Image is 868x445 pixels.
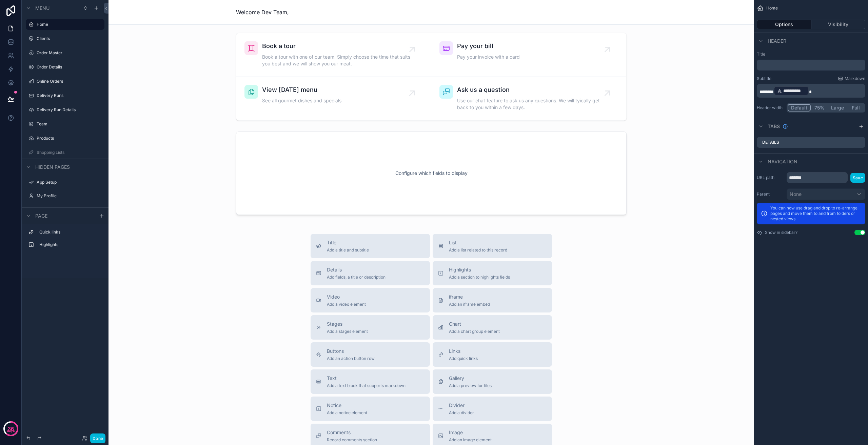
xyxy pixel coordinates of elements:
[37,107,100,113] label: Delivery Run Details
[757,60,865,70] div: scrollable content
[765,230,797,235] label: Show in sidebar?
[433,397,552,421] button: DividerAdd a divider
[90,433,105,443] button: Done
[757,105,784,110] label: Header width
[811,20,866,29] button: Visibility
[327,329,368,334] span: Add a stages element
[828,104,847,112] button: Large
[433,342,552,367] button: LinksAdd quick links
[768,38,786,44] span: Header
[449,375,492,382] span: Gallery
[838,76,865,81] a: Markdown
[35,5,50,12] span: Menu
[39,242,99,247] label: Highlights
[37,121,100,127] label: Team
[37,50,100,56] label: Order Master
[311,397,430,421] button: NoticeAdd a notice element
[762,140,779,145] label: Details
[433,315,552,340] button: ChartAdd a chart group element
[327,402,367,409] span: Notice
[327,356,375,361] span: Add an action button row
[327,410,367,416] span: Add a notice element
[449,247,507,253] span: Add a list related to this record
[768,158,797,165] span: Navigation
[327,239,369,246] span: Title
[449,383,492,388] span: Add a preview for files
[327,266,386,273] span: Details
[449,410,474,416] span: Add a divider
[37,36,100,41] label: Clients
[433,261,552,285] button: HighlightsAdd a section to highlights fields
[37,193,100,199] label: My Profile
[39,229,99,235] label: Quick links
[37,64,100,70] label: Order Details
[327,321,368,327] span: Stages
[327,429,377,436] span: Comments
[236,8,289,16] span: Welcome Dev Team,
[768,123,780,130] span: Tabs
[37,22,100,27] label: Home
[757,84,865,98] div: scrollable content
[327,294,366,300] span: Video
[37,93,100,98] label: Delivery Runs
[35,213,47,219] span: Page
[311,288,430,312] button: VideoAdd a video element
[433,234,552,258] button: ListAdd a list related to this record
[449,329,500,334] span: Add a chart group element
[757,20,811,29] button: Options
[449,437,492,443] span: Add an image element
[22,224,108,257] div: scrollable content
[37,136,100,141] label: Products
[757,52,865,57] label: Title
[327,383,406,388] span: Add a text block that supports markdown
[327,348,375,355] span: Buttons
[766,5,778,11] span: Home
[311,342,430,367] button: ButtonsAdd an action button row
[37,180,100,185] label: App Setup
[449,302,490,307] span: Add an iframe embed
[433,288,552,312] button: iframeAdd an iframe embed
[327,247,369,253] span: Add a title and subtitle
[811,104,828,112] button: 75%
[449,348,478,355] span: Links
[757,191,784,197] label: Parent
[8,425,14,432] p: 36
[311,234,430,258] button: TitleAdd a title and subtitle
[449,294,490,300] span: iframe
[449,402,474,409] span: Divider
[433,369,552,394] button: GalleryAdd a preview for files
[790,191,802,198] span: None
[327,275,386,280] span: Add fields, a title or description
[845,76,865,81] span: Markdown
[327,375,406,382] span: Text
[311,369,430,394] button: TextAdd a text block that supports markdown
[311,261,430,285] button: DetailsAdd fields, a title or description
[37,79,100,84] label: Online Orders
[7,428,15,433] p: days
[757,76,771,81] label: Subtitle
[770,205,861,222] p: You can now use drag and drop to re-arrange pages and move them to and from folders or nested views
[788,104,811,112] button: Default
[449,266,510,273] span: Highlights
[757,175,784,180] label: URL path
[327,437,377,443] span: Record comments section
[850,173,865,183] button: Save
[37,150,100,155] label: Shopping Lists
[847,104,864,112] button: Full
[449,429,492,436] span: Image
[449,321,500,327] span: Chart
[449,275,510,280] span: Add a section to highlights fields
[311,315,430,340] button: StagesAdd a stages element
